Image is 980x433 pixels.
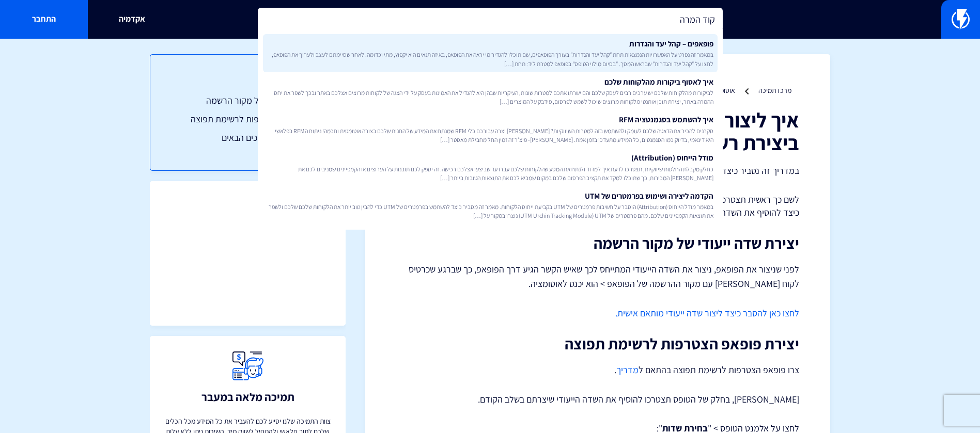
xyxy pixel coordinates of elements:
[263,72,718,110] a: איך לאסוף ביקורות מהלקוחות שלכםלביקורות מהלקוחות שלכם יש ערכים רבים לעסק שלכם והם ישרתו אתכם למטר...
[267,50,713,68] span: במאמר זה נפרט על האפשרויות הנמצאות תחת “קהל יעד והגדרות” בעורך הפופאפים, שם תוכלו להגדיר מי יראה ...
[263,34,718,72] a: פופאפים – קהל יעד והגדרותבמאמר זה נפרט על האפשרויות הנמצאות תחת “קהל יעד והגדרות” בעורך הפופאפים,...
[171,113,324,126] a: יצירת פופאפ הצטרפות לרשימת תפוצה
[758,86,791,95] a: מרכז תמיכה
[263,110,718,148] a: איך להשתמש בסגמנטציה RFMסקרנים להכיר את הדאטה שלכם לעומק ולהשתמש בזה למטרות השיווקיות? [PERSON_NA...
[171,131,324,145] a: יצירת אוטומצית ברוכים הבאים
[201,391,294,403] h3: תמיכה מלאה במעבר
[267,88,713,106] span: לביקורות מהלקוחות שלכם יש ערכים רבים לעסק שלכם והם ישרתו אתכם למטרות שונות, העיקריות שבהן היא להג...
[258,8,723,31] input: חיפוש מהיר...
[171,75,324,89] h3: תוכן
[396,262,799,291] p: לפני שניצור את הפופאפ, ניצור את השדה הייעודי המתייחס לכך שאיש הקשר הגיע דרך הפופאפ, כך שברגע שכרט...
[267,165,713,182] span: כחלק מקבלת החלטות שיווקיות, תצטרכו לדעת איך למדוד ולנתח את המסע שהלקוחות שלכם עברו עד שביצעו אצלכ...
[396,393,799,406] p: [PERSON_NAME], בחלק של הטופס תצטרכו להוסיף את השדה הייעודי שיצרתם בשלב הקודם.
[396,235,799,252] h2: יצירת שדה ייעודי של מקור הרשמה
[615,307,799,319] a: לחצו כאן להסבר כיצד ליצור שדה ייעודי מותאם אישית.
[396,363,799,377] p: צרו פופאפ הצטרפות לרשימת תפוצה בהתאם ל .
[267,126,713,144] span: סקרנים להכיר את הדאטה שלכם לעומק ולהשתמש בזה למטרות השיווקיות? [PERSON_NAME] יצרה עבורכם כלי RFM ...
[267,202,713,220] span: במאמר מודל הייחוס (Attribution) הוסבר על חשיבות פרמטרים של UTM בקביעת ייחוס הלקוחות. מאמר זה מסבי...
[171,94,324,107] a: יצירת שדה ייעודי של מקור הרשמה
[396,335,799,352] h2: יצירת פופאפ הצטרפות לרשימת תפוצה
[263,148,718,186] a: מודל הייחוס (Attribution)כחלק מקבלת החלטות שיווקיות, תצטרכו לדעת איך למדוד ולנתח את המסע שהלקוחות...
[616,364,639,376] a: מדריך
[263,186,718,224] a: הקדמה ליצירה ושימוש בפרמטרים של UTMבמאמר מודל הייחוס (Attribution) הוסבר על חשיבות פרמטרים של UTM...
